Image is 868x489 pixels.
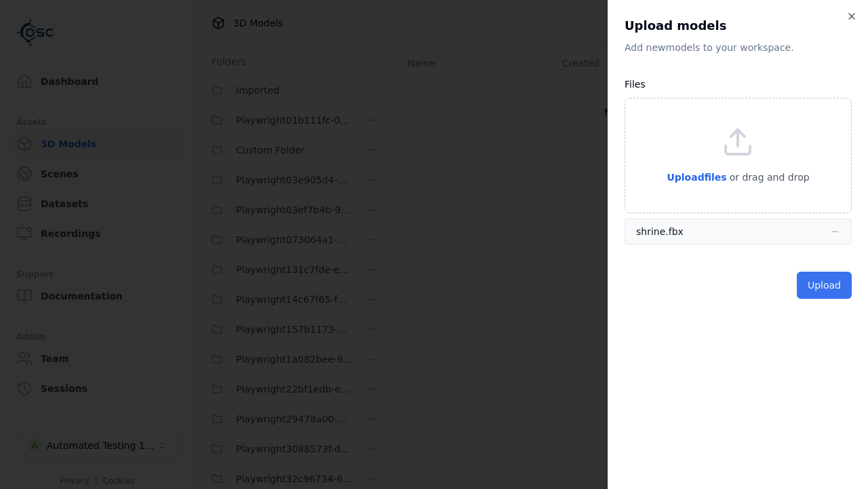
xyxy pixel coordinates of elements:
[797,272,852,299] button: Upload
[636,225,684,238] div: shrine.fbx
[667,172,726,183] span: Upload files
[625,79,646,90] label: Files
[625,41,852,54] p: Add new model s to your workspace.
[625,16,852,35] h2: Upload models
[727,169,810,185] p: or drag and drop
